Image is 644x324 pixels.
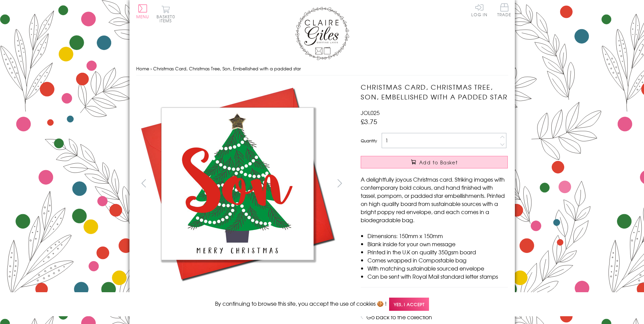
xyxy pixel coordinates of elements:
[136,4,149,19] button: Menu
[332,176,347,191] button: next
[367,264,508,272] li: With matching sustainable sourced envelope
[361,156,508,168] button: Add to Basket
[153,65,301,72] span: Christmas Card, Christmas Tree, Son, Embellished with a padded star
[471,3,487,17] a: Log In
[419,159,458,166] span: Add to Basket
[150,65,152,72] span: ›
[136,65,149,72] a: Home
[361,109,380,117] span: JOL025
[367,256,508,264] li: Comes wrapped in Compostable bag
[367,248,508,256] li: Printed in the U.K on quality 350gsm board
[497,3,511,17] span: Trade
[295,7,349,60] img: Claire Giles Greetings Cards
[497,3,511,18] a: Trade
[361,117,377,126] span: £3.75
[361,175,508,224] p: A delightfully joyous Christmas card. Striking images with contemporary bold colours, and hand fi...
[361,138,377,144] label: Quantity
[389,298,429,311] span: Yes, I accept
[367,272,508,280] li: Can be sent with Royal Mail standard letter stamps
[347,82,550,285] img: Christmas Card, Christmas Tree, Son, Embellished with a padded star
[136,82,339,285] img: Christmas Card, Christmas Tree, Son, Embellished with a padded star
[160,14,175,24] span: 0 items
[136,176,151,191] button: prev
[136,62,508,76] nav: breadcrumbs
[367,232,508,240] li: Dimensions: 150mm x 150mm
[361,82,508,102] h1: Christmas Card, Christmas Tree, Son, Embellished with a padded star
[157,5,175,23] button: Basket0 items
[367,240,508,248] li: Blank inside for your own message
[136,14,149,20] span: Menu
[366,313,432,321] a: Go back to the collection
